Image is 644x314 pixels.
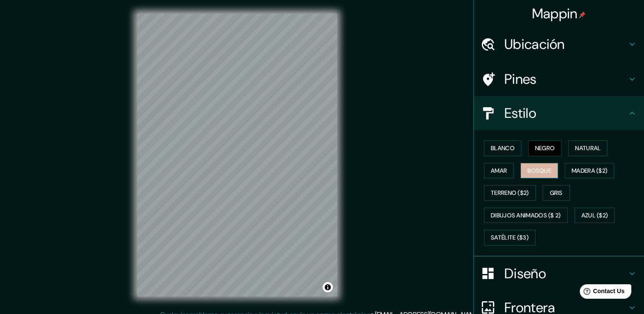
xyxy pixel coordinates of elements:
font: Azul ($2) [581,210,608,221]
font: Satélite ($3) [491,232,529,243]
h4: Estilo [504,105,627,122]
iframe: Help widget launcher [568,281,635,305]
img: pin-icon.png [579,11,586,18]
font: Terreno ($2) [491,188,529,198]
font: Gris [550,188,563,198]
div: Estilo [474,96,644,130]
font: Mappin [532,5,578,23]
button: Natural [568,140,607,156]
button: Bosque [521,163,558,179]
div: Pines [474,62,644,96]
h4: Pines [504,71,627,88]
h4: Ubicación [504,36,627,53]
button: Madera ($2) [565,163,614,179]
button: Terreno ($2) [484,185,536,201]
font: Amar [491,166,507,176]
canvas: Mapa [137,14,337,297]
font: Madera ($2) [572,166,607,176]
button: Alternar atribución [323,282,333,292]
button: Gris [543,185,570,201]
font: Negro [535,143,555,154]
font: Dibujos animados ($ 2) [491,210,561,221]
font: Natural [575,143,601,154]
h4: Diseño [504,265,627,282]
button: Blanco [484,140,521,156]
button: Azul ($2) [575,208,615,223]
button: Negro [528,140,562,156]
button: Dibujos animados ($ 2) [484,208,568,223]
button: Amar [484,163,514,179]
font: Bosque [527,166,551,176]
div: Ubicación [474,27,644,61]
font: Blanco [491,143,515,154]
button: Satélite ($3) [484,230,535,245]
div: Diseño [474,257,644,291]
